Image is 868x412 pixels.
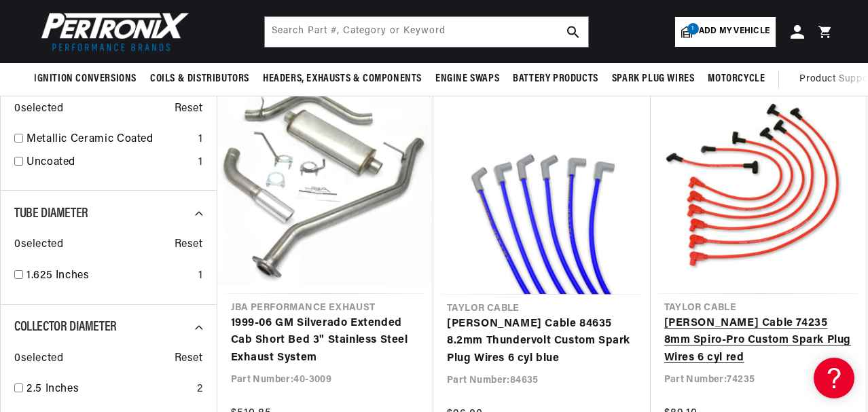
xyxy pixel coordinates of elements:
a: 1.625 Inches [26,267,193,285]
span: 0 selected [14,236,63,254]
summary: Spark Plug Wires [605,63,702,95]
summary: Engine Swaps [429,63,506,95]
a: 1999-06 GM Silverado Extended Cab Short Bed 3" Stainless Steel Exhaust System [231,315,420,367]
div: 1 [198,131,203,149]
div: 2 [197,381,203,398]
summary: Coils & Distributors [143,63,256,95]
a: [PERSON_NAME] Cable 84635 8.2mm Thundervolt Custom Spark Plug Wires 6 cyl blue [447,316,637,368]
a: Uncoated [26,154,193,172]
span: Ignition Conversions [34,72,137,86]
summary: Ignition Conversions [34,63,143,95]
span: Engine Swaps [435,72,499,86]
summary: Battery Products [506,63,605,95]
a: 2.5 Inches [26,381,192,398]
span: Battery Products [513,72,598,86]
div: 1 [198,154,203,172]
span: Headers, Exhausts & Components [263,72,422,86]
a: [PERSON_NAME] Cable 74235 8mm Spiro-Pro Custom Spark Plug Wires 6 cyl red [664,315,854,367]
a: 1Add my vehicle [675,17,776,47]
button: search button [558,17,588,47]
span: Spark Plug Wires [612,72,695,86]
span: Coils & Distributors [150,72,249,86]
span: 1 [687,23,699,35]
span: Reset [175,350,203,368]
span: 0 selected [14,100,63,118]
input: Search Part #, Category or Keyword [265,17,588,47]
span: Reset [175,236,203,254]
span: Collector Diameter [14,320,117,334]
span: 0 selected [14,350,63,368]
span: Reset [175,100,203,118]
summary: Headers, Exhausts & Components [256,63,429,95]
span: Motorcycle [708,72,765,86]
img: Pertronix [34,8,190,55]
summary: Motorcycle [701,63,772,95]
span: Tube Diameter [14,207,88,221]
div: 1 [198,267,203,285]
a: Metallic Ceramic Coated [26,131,193,149]
span: Add my vehicle [699,25,770,38]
